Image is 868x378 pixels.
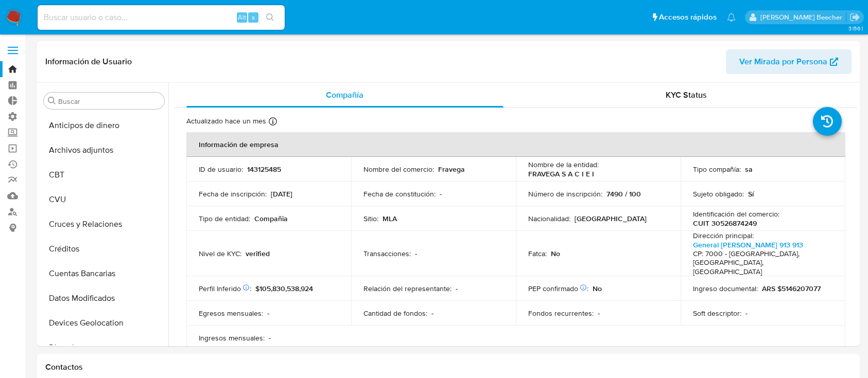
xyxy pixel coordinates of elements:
[456,284,458,293] p: -
[199,333,265,343] p: Ingresos mensuales :
[199,165,243,174] p: ID de usuario :
[254,214,288,223] p: Compañia
[528,214,570,223] p: Nacionalidad :
[693,249,829,277] h4: CP: 7000 - [GEOGRAPHIC_DATA], [GEOGRAPHIC_DATA], [GEOGRAPHIC_DATA]
[186,132,845,157] th: Información de empresa
[598,309,600,318] p: -
[58,97,160,106] input: Buscar
[363,309,427,318] p: Cantidad de fondos :
[693,284,758,293] p: Ingreso documental :
[528,169,594,178] p: FRAVEGA S A C I E I
[363,249,411,258] p: Transacciones :
[693,231,754,240] p: Dirección principal :
[726,49,852,74] button: Ver Mirada por Persona
[762,284,821,293] p: ARS $5146207077
[693,219,757,228] p: CUIT 30526874249
[40,212,168,237] button: Cruces y Relaciones
[38,11,285,24] input: Buscar usuario o caso...
[760,12,846,22] p: camila.tresguerres@mercadolibre.com
[431,309,433,318] p: -
[246,249,270,258] p: verified
[606,189,641,199] p: 7490 / 100
[45,362,852,372] h1: Contactos
[415,249,417,258] p: -
[659,12,717,23] span: Accesos rápidos
[186,116,266,126] p: Actualizado hace un mes
[252,12,255,22] span: s
[748,189,754,199] p: Sí
[745,309,748,318] p: -
[593,284,602,293] p: No
[269,333,271,343] p: -
[238,12,246,22] span: Alt
[693,240,803,250] a: General [PERSON_NAME] 913 913
[40,113,168,138] button: Anticipos de dinero
[40,311,168,335] button: Devices Geolocation
[528,160,599,169] p: Nombre de la entidad :
[199,249,241,258] p: Nivel de KYC :
[528,249,547,258] p: Fatca :
[440,189,442,199] p: -
[259,10,281,25] button: search-icon
[693,189,744,199] p: Sujeto obligado :
[40,237,168,261] button: Créditos
[438,165,465,174] p: Fravega
[739,49,827,74] span: Ver Mirada por Persona
[40,163,168,187] button: CBT
[40,187,168,212] button: CVU
[199,309,263,318] p: Egresos mensuales :
[40,335,168,360] button: Direcciones
[693,309,741,318] p: Soft descriptor :
[693,165,741,174] p: Tipo compañía :
[326,89,363,101] span: Compañía
[255,283,313,294] span: $105,830,538,924
[528,309,594,318] p: Fondos recurrentes :
[199,189,267,199] p: Fecha de inscripción :
[363,165,434,174] p: Nombre del comercio :
[575,214,647,223] p: [GEOGRAPHIC_DATA]
[40,261,168,286] button: Cuentas Bancarias
[528,284,588,293] p: PEP confirmado :
[40,286,168,311] button: Datos Modificados
[40,138,168,163] button: Archivos adjuntos
[551,249,560,258] p: No
[727,13,736,22] a: Notificaciones
[666,89,707,101] span: KYC Status
[271,189,292,199] p: [DATE]
[247,165,281,174] p: 143125485
[363,214,378,223] p: Sitio :
[693,209,779,219] p: Identificación del comercio :
[267,309,269,318] p: -
[45,57,132,67] h1: Información de Usuario
[48,97,56,105] button: Buscar
[383,214,397,223] p: MLA
[849,12,860,23] a: Salir
[528,189,602,199] p: Número de inscripción :
[745,165,753,174] p: sa
[199,214,250,223] p: Tipo de entidad :
[199,284,251,293] p: Perfil Inferido :
[363,284,452,293] p: Relación del representante :
[363,189,436,199] p: Fecha de constitución :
